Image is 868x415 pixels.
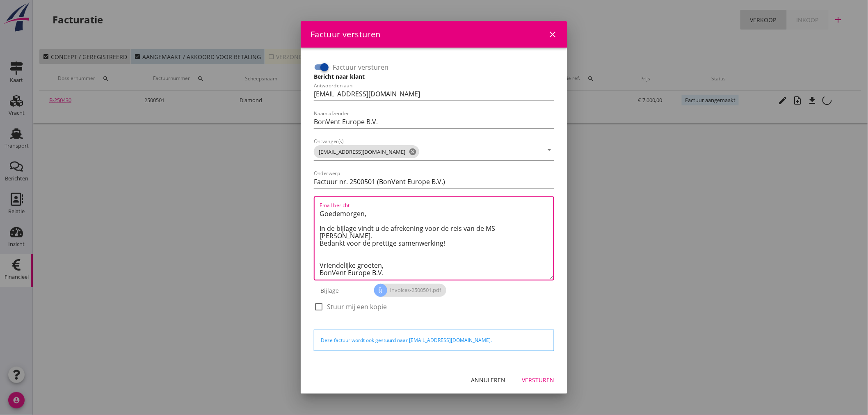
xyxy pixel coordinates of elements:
[314,72,554,81] h3: Bericht naar klant
[374,284,446,297] span: invoices-2500501.pdf
[311,28,381,41] div: Factuur versturen
[327,303,387,311] label: Stuur mij een kopie
[320,207,553,280] textarea: Email bericht
[548,30,557,39] i: close
[314,115,554,128] input: Naam afzender
[314,87,554,100] input: Antwoorden aan
[471,376,505,384] div: Annuleren
[314,175,554,188] input: Onderwerp
[522,376,554,384] div: Versturen
[409,148,417,156] i: cancel
[321,337,547,344] div: Deze factuur wordt ook gestuurd naar [EMAIL_ADDRESS][DOMAIN_NAME].
[544,145,554,155] i: arrow_drop_down
[314,145,419,158] span: [EMAIL_ADDRESS][DOMAIN_NAME]
[333,63,388,71] label: Factuur versturen
[464,372,512,387] button: Annuleren
[374,284,387,297] i: attach_file
[421,145,543,158] input: Ontvanger(s)
[314,280,374,300] div: Bijlage
[515,372,561,387] button: Versturen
